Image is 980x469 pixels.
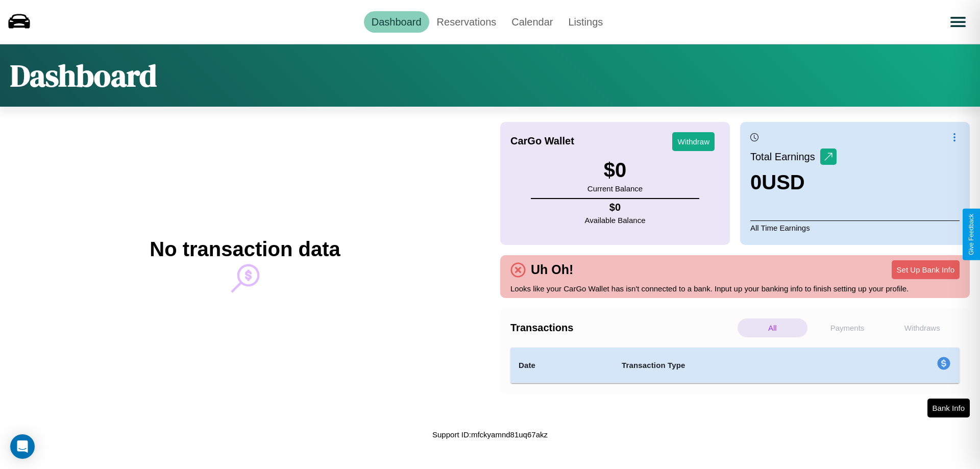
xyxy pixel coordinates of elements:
p: Support ID: mfckyamnd81uq67akz [432,428,548,441]
h4: Date [519,359,605,372]
h4: $ 0 [585,202,646,213]
h4: Transaction Type [622,359,853,372]
p: Looks like your CarGo Wallet has isn't connected to a bank. Input up your banking info to finish ... [510,282,960,295]
h4: CarGo Wallet [510,135,574,147]
h3: $ 0 [587,159,643,182]
h4: Transactions [510,322,735,334]
div: Open Intercom Messenger [10,434,35,459]
a: Listings [560,11,610,33]
table: simple table [510,348,960,383]
button: Bank Info [927,399,970,417]
button: Open menu [944,8,972,36]
div: Give Feedback [968,214,975,255]
h2: No transaction data [150,238,340,261]
p: All Time Earnings [750,220,960,235]
a: Dashboard [364,11,429,33]
p: Total Earnings [750,147,820,166]
p: Payments [813,318,883,337]
button: Withdraw [672,132,715,151]
h1: Dashboard [10,55,157,96]
p: All [738,318,807,337]
h4: Uh Oh! [526,262,578,277]
p: Available Balance [585,213,646,227]
a: Calendar [504,11,560,33]
p: Withdraws [887,318,957,337]
h3: 0 USD [750,171,837,194]
button: Set Up Bank Info [892,260,960,279]
a: Reservations [429,11,504,33]
p: Current Balance [587,182,643,195]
